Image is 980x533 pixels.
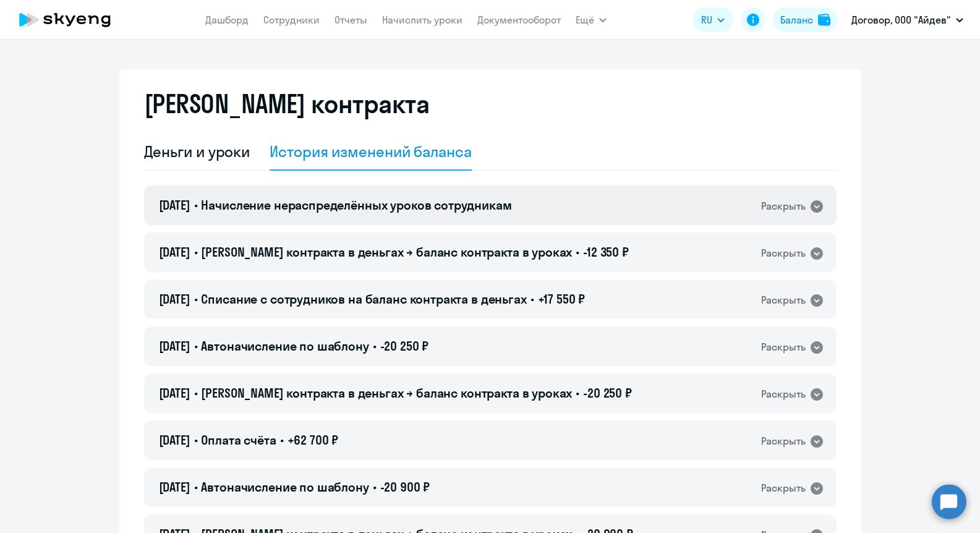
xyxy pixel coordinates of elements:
div: Баланс [780,12,813,27]
img: balance [818,14,830,26]
span: [DATE] [159,479,190,495]
div: Раскрыть [761,198,806,214]
a: Дашборд [205,14,249,26]
span: • [194,432,198,448]
p: Договор, ООО "Айдев" [851,12,951,27]
div: Раскрыть [761,292,806,308]
button: Балансbalance [773,7,838,32]
h2: [PERSON_NAME] контракта [144,89,430,119]
span: [DATE] [159,197,190,213]
span: • [373,338,377,354]
span: +62 700 ₽ [288,432,339,448]
span: +17 550 ₽ [538,291,586,307]
span: • [280,432,284,448]
span: Списание с сотрудников на баланс контракта в деньгах [201,291,526,307]
span: [DATE] [159,244,190,260]
div: Раскрыть [761,339,806,355]
span: • [194,197,198,213]
div: Раскрыть [761,245,806,261]
span: • [194,244,198,260]
span: Ещё [576,12,594,27]
span: [PERSON_NAME] контракта в деньгах → баланс контракта в уроках [201,244,572,260]
span: RU [701,12,712,27]
div: Раскрыть [761,433,806,449]
span: Автоначисление по шаблону [201,338,369,354]
span: • [530,291,534,307]
span: Начисление нераспределённых уроков сотрудникам [201,197,511,213]
span: Оплата счёта [201,432,276,448]
span: -20 900 ₽ [380,479,430,495]
button: Договор, ООО "Айдев" [845,5,969,35]
span: [DATE] [159,385,190,401]
span: -12 350 ₽ [583,244,629,260]
span: Автоначисление по шаблону [201,479,369,495]
span: [DATE] [159,291,190,307]
span: • [194,291,198,307]
div: История изменений баланса [270,142,472,161]
div: Раскрыть [761,386,806,402]
div: Раскрыть [761,480,806,496]
span: • [194,385,198,401]
span: • [194,479,198,495]
a: Документооборот [477,14,561,26]
span: • [576,385,579,401]
button: RU [692,7,733,32]
span: [PERSON_NAME] контракта в деньгах → баланс контракта в уроках [201,385,572,401]
button: Ещё [576,7,607,32]
a: Начислить уроки [382,14,462,26]
span: • [373,479,377,495]
span: [DATE] [159,338,190,354]
a: Отчеты [334,14,367,26]
span: -20 250 ₽ [583,385,632,401]
span: [DATE] [159,432,190,448]
span: • [576,244,579,260]
a: Сотрудники [263,14,320,26]
span: -20 250 ₽ [380,338,429,354]
div: Деньги и уроки [144,142,250,161]
span: • [194,338,198,354]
